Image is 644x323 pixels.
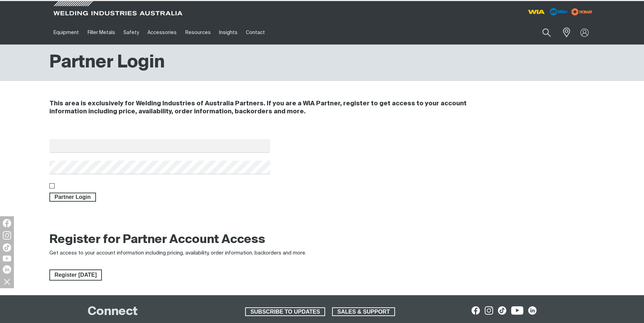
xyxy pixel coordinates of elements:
[569,7,595,17] img: miller
[3,219,11,227] img: Facebook
[143,21,181,45] a: Accessories
[88,304,138,320] h2: Connect
[1,276,13,288] img: hide socials
[49,51,165,74] h1: Partner Login
[242,21,269,45] a: Contact
[332,307,395,316] a: SALES & SUPPORT
[49,21,458,45] nav: Main
[49,269,102,281] a: Register Today
[246,307,324,316] span: SUBSCRIBE TO UPDATES
[119,21,143,45] a: Safety
[49,193,96,202] button: Partner Login
[49,21,83,45] a: Equipment
[245,307,325,316] a: SUBSCRIBE TO UPDATES
[526,24,558,41] input: Product name or item number...
[3,243,11,252] img: TikTok
[49,232,265,248] h2: Register for Partner Account Access
[535,24,558,41] button: Search products
[49,100,502,116] h4: This area is exclusively for Welding Industries of Australia Partners. If you are a WIA Partner, ...
[83,21,119,45] a: Filler Metals
[49,250,306,256] span: Get access to your account information including pricing, availability, order information, backor...
[215,21,242,45] a: Insights
[181,21,215,45] a: Resources
[3,231,11,240] img: Instagram
[50,193,95,202] span: Partner Login
[50,269,101,281] span: Register [DATE]
[3,265,11,274] img: LinkedIn
[333,307,394,316] span: SALES & SUPPORT
[3,256,11,261] img: YouTube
